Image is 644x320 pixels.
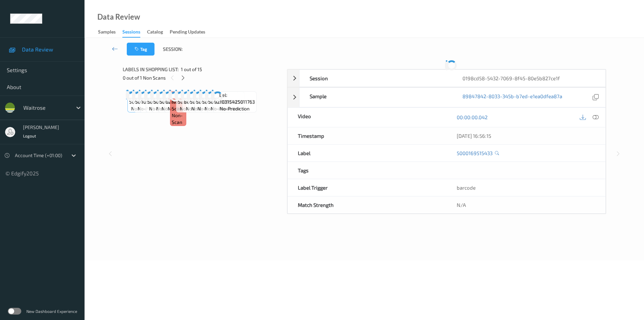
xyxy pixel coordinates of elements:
[191,105,221,112] span: no-prediction
[97,14,140,20] div: Data Review
[214,92,255,105] span: Label: 9210315425011763
[138,105,167,112] span: no-prediction
[288,108,447,127] div: Video
[98,27,122,37] a: Samples
[457,150,493,156] a: 5000169515433
[197,105,227,112] span: no-prediction
[300,70,452,87] div: Session
[122,28,140,38] div: Sessions
[288,179,447,196] div: Label Trigger
[170,28,205,37] div: Pending Updates
[447,179,605,196] div: barcode
[457,132,595,139] div: [DATE] 16:56:15
[457,114,487,121] a: 00:00:00.042
[452,70,605,87] div: 0198cd58-5432-7069-8f45-80e5b827ce1f
[288,145,447,162] div: Label
[211,105,240,112] span: no-prediction
[168,105,197,112] span: no-prediction
[127,43,154,56] button: Tag
[462,93,562,102] a: 89847842-8033-345b-b7ed-e1ea0dfea87a
[149,105,179,112] span: no-prediction
[205,105,234,112] span: no-prediction
[288,196,447,213] div: Match Strength
[147,27,170,37] a: Catalog
[181,66,202,73] span: 1 out of 15
[156,105,186,112] span: no-prediction
[287,69,606,87] div: Session0198cd58-5432-7069-8f45-80e5b827ce1f
[163,46,183,52] span: Session:
[123,66,178,73] span: Labels in shopping list:
[131,105,161,112] span: no-prediction
[287,87,606,107] div: Sample89847842-8033-345b-b7ed-e1ea0dfea87a
[123,73,282,82] div: 0 out of 1 Non Scans
[180,105,210,112] span: no-prediction
[186,105,216,112] span: no-prediction
[162,105,191,112] span: no-prediction
[122,27,147,38] a: Sessions
[220,105,249,112] span: no-prediction
[172,92,185,112] span: Label: Non-Scan
[172,112,185,126] span: non-scan
[147,28,163,37] div: Catalog
[447,196,605,213] div: N/A
[288,162,447,179] div: Tags
[300,88,452,107] div: Sample
[288,127,447,144] div: Timestamp
[170,27,212,37] a: Pending Updates
[98,28,116,37] div: Samples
